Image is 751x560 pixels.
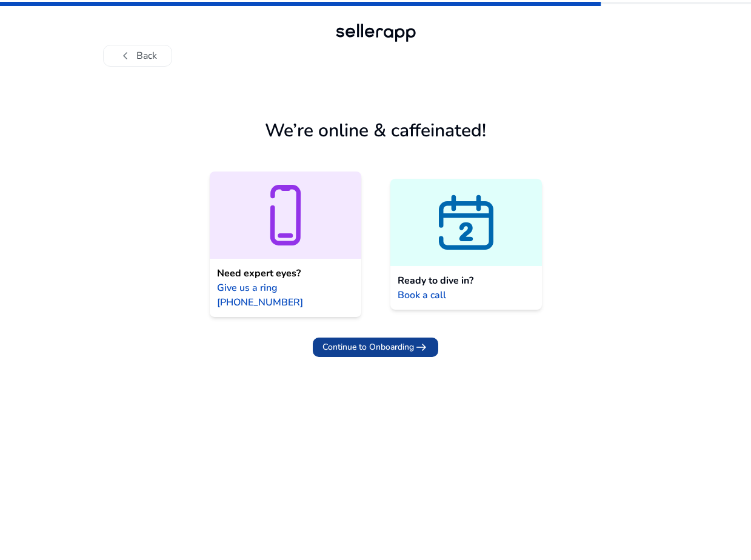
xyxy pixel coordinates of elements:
h1: We’re online & caffeinated! [265,120,486,142]
a: Need expert eyes?Give us a ring [PHONE_NUMBER] [210,172,361,317]
span: Need expert eyes? [217,266,301,281]
button: Continue to Onboardingarrow_right_alt [313,338,438,357]
span: arrow_right_alt [414,340,429,355]
span: chevron_left [118,48,133,63]
span: Give us a ring [PHONE_NUMBER] [217,281,354,310]
span: Ready to dive in? [398,273,473,288]
button: chevron_leftBack [103,45,172,67]
span: Book a call [398,288,446,302]
span: Continue to Onboarding [322,341,414,353]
